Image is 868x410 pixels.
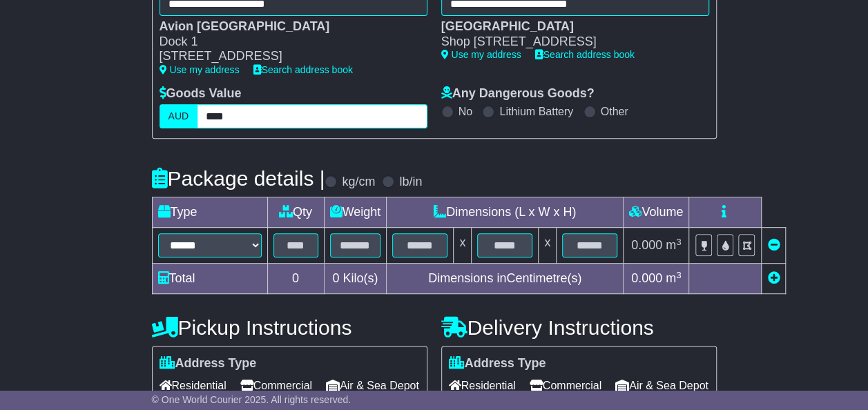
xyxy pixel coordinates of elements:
[666,238,682,252] span: m
[499,105,573,118] label: Lithium Battery
[152,197,267,228] td: Type
[267,197,324,228] td: Qty
[601,105,628,118] label: Other
[449,375,516,396] span: Residential
[441,86,595,101] label: Any Dangerous Goods?
[160,104,198,128] label: AUD
[631,238,662,252] span: 0.000
[449,356,546,371] label: Address Type
[160,64,240,75] a: Use my address
[539,228,557,264] td: x
[342,175,375,190] label: kg/cm
[399,175,422,190] label: lb/in
[387,197,624,228] td: Dimensions (L x W x H)
[160,49,414,64] div: [STREET_ADDRESS]
[459,105,472,118] label: No
[152,316,427,339] h4: Pickup Instructions
[152,264,267,294] td: Total
[160,356,257,371] label: Address Type
[767,238,780,252] a: Remove this item
[324,264,387,294] td: Kilo(s)
[324,197,387,228] td: Weight
[454,228,472,264] td: x
[624,197,689,228] td: Volume
[441,35,695,50] div: Shop [STREET_ADDRESS]
[676,270,682,280] sup: 3
[240,375,312,396] span: Commercial
[441,49,521,60] a: Use my address
[676,237,682,247] sup: 3
[441,316,717,339] h4: Delivery Instructions
[530,375,601,396] span: Commercial
[631,271,662,285] span: 0.000
[152,167,325,190] h4: Package details |
[615,375,708,396] span: Air & Sea Depot
[767,271,780,285] a: Add new item
[152,394,351,405] span: © One World Courier 2025. All rights reserved.
[666,271,682,285] span: m
[535,49,635,60] a: Search address book
[160,375,226,396] span: Residential
[332,271,339,285] span: 0
[160,35,414,50] div: Dock 1
[267,264,324,294] td: 0
[326,375,419,396] span: Air & Sea Depot
[441,19,695,35] div: [GEOGRAPHIC_DATA]
[253,64,353,75] a: Search address book
[160,86,242,101] label: Goods Value
[387,264,624,294] td: Dimensions in Centimetre(s)
[160,19,414,35] div: Avion [GEOGRAPHIC_DATA]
